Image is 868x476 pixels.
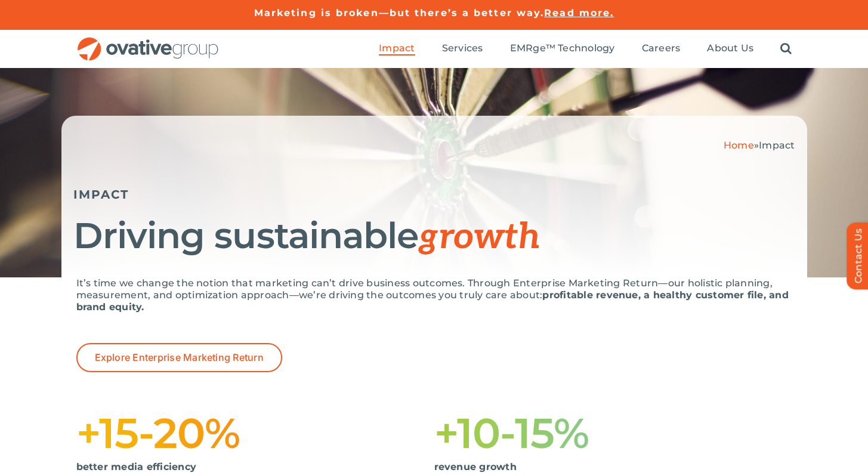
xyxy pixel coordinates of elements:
[642,42,681,55] a: Careers
[95,352,264,363] span: Explore Enterprise Marketing Return
[442,42,483,54] span: Services
[76,36,220,47] a: OG_Full_horizontal_RGB
[707,42,753,54] span: About Us
[76,343,282,372] a: Explore Enterprise Marketing Return
[76,289,789,313] strong: profitable revenue, a healthy customer file, and brand equity.
[76,461,197,472] strong: better media efficiency
[759,140,795,151] span: Impact
[76,277,792,313] p: It’s time we change the notion that marketing can’t drive business outcomes. Through Enterprise M...
[379,42,415,55] a: Impact
[418,216,540,259] span: growth
[73,187,795,202] h5: IMPACT
[707,42,753,55] a: About Us
[254,7,545,18] a: Marketing is broken—but there’s a better way.
[379,30,792,68] nav: Menu
[780,42,792,55] a: Search
[442,42,483,55] a: Services
[434,461,517,472] strong: revenue growth
[510,42,615,55] a: EMRge™ Technology
[724,140,754,151] a: Home
[434,414,792,452] h1: +10-15%
[544,7,614,18] a: Read more.
[76,414,434,452] h1: +15-20%
[73,217,795,256] h1: Driving sustainable
[379,42,415,54] span: Impact
[724,140,795,151] span: »
[510,42,615,54] span: EMRge™ Technology
[642,42,681,54] span: Careers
